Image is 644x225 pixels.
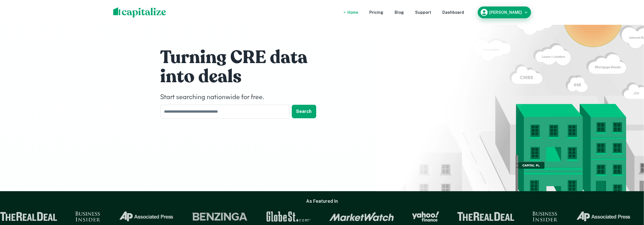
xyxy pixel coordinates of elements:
h4: Start searching nationwide for free. [160,92,329,103]
img: Associated Press [114,211,169,222]
img: ai-illustration.webp [375,24,644,215]
h1: into deals [160,65,329,88]
a: Support [415,9,431,15]
img: capitalize-logo.png [113,7,166,17]
img: Benzinga [187,211,243,222]
img: Business Insider [70,211,96,222]
a: Dashboard [443,9,464,15]
iframe: Chat Widget [616,180,644,207]
img: Associated Press [571,211,627,222]
button: [PERSON_NAME] [478,6,531,18]
img: Market Watch [324,212,389,221]
img: Yahoo Finance [407,211,434,222]
img: GlobeSt [261,211,307,222]
a: Blog [395,9,404,15]
img: The Real Deal [453,212,510,221]
h1: Turning CRE data [160,46,329,69]
img: Business Insider [528,211,553,222]
a: Home [348,9,358,15]
button: Search [292,105,316,118]
h6: [PERSON_NAME] [490,10,522,14]
a: Pricing [370,9,384,15]
h6: As Featured In [306,198,338,205]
